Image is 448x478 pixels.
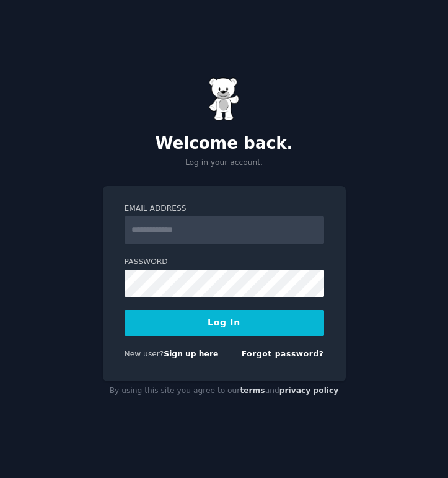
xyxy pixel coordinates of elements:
[125,310,324,336] button: Log In
[240,386,265,395] a: terms
[242,350,324,358] a: Forgot password?
[103,381,346,401] div: By using this site you agree to our and
[279,386,339,395] a: privacy policy
[164,350,218,358] a: Sign up here
[103,134,346,154] h2: Welcome back.
[209,77,240,121] img: Gummy Bear
[125,350,164,358] span: New user?
[103,157,346,169] p: Log in your account.
[125,257,324,268] label: Password
[125,203,324,215] label: Email Address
